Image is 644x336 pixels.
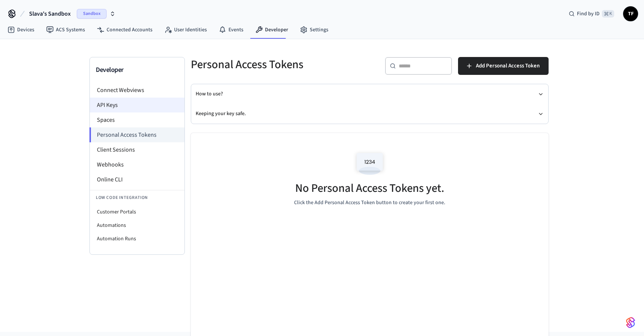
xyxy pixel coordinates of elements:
span: Find by ID [577,10,600,18]
a: Devices [1,23,40,37]
a: ACS Systems [40,23,91,37]
span: TF [624,7,637,20]
li: Client Sessions [90,142,184,157]
button: Add Personal Access Token [458,57,549,75]
span: Sandbox [77,9,107,19]
button: How to use? [196,84,544,104]
span: ⌘ K [602,10,614,18]
a: Connected Accounts [91,23,158,37]
img: Access Codes Empty State [353,148,386,180]
button: Keeping your key safe. [196,104,544,124]
li: Customer Portals [90,205,184,219]
li: Automations [90,219,184,232]
a: Settings [294,23,334,37]
li: Spaces [90,112,184,127]
p: Click the Add Personal Access Token button to create your first one. [294,199,445,207]
h5: Personal Access Tokens [191,57,365,72]
li: Low Code Integration [90,190,184,205]
h5: No Personal Access Tokens yet. [295,181,444,196]
button: TF [623,6,638,21]
a: Events [213,23,249,37]
li: Online CLI [90,172,184,187]
li: Automation Runs [90,232,184,245]
li: API Keys [90,98,184,112]
span: Slava's Sandbox [29,9,71,18]
div: Find by ID⌘ K [563,7,620,20]
li: Personal Access Tokens [89,127,184,142]
span: Add Personal Access Token [476,61,540,71]
h3: Developer [96,65,179,75]
a: Developer [249,23,294,37]
li: Connect Webviews [90,83,184,98]
a: User Identities [158,23,213,37]
img: SeamLogoGradient.69752ec5.svg [626,317,635,329]
li: Webhooks [90,157,184,172]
